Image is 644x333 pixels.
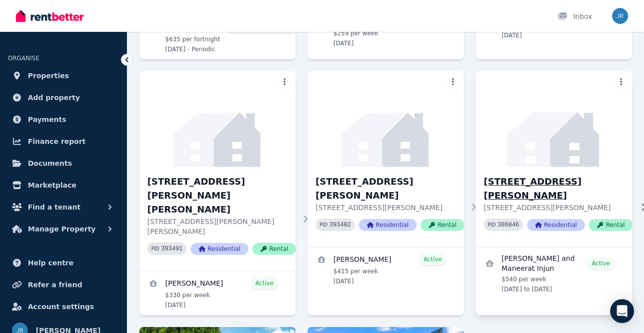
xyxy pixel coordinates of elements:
[8,153,119,173] a: Documents
[139,71,296,167] img: 25A Kline St, Weston
[8,66,119,86] a: Properties
[161,245,183,252] code: 393491
[147,175,296,217] h3: [STREET_ADDRESS][PERSON_NAME][PERSON_NAME]
[557,11,592,21] div: Inbox
[610,299,634,323] div: Open Intercom Messenger
[139,271,296,315] a: View details for Anthony Dugandzic
[139,71,296,271] a: 25A Kline St, Weston[STREET_ADDRESS][PERSON_NAME][PERSON_NAME][STREET_ADDRESS][PERSON_NAME][PERSO...
[28,113,66,125] span: Payments
[28,279,82,291] span: Refer a friend
[589,219,633,231] span: Rental
[316,175,464,203] h3: [STREET_ADDRESS][PERSON_NAME]
[8,297,119,317] a: Account settings
[421,219,464,231] span: Rental
[488,222,496,227] small: PID
[8,197,119,217] button: Find a tenant
[151,246,159,251] small: PID
[28,301,94,313] span: Account settings
[28,70,69,82] span: Properties
[484,203,633,213] p: [STREET_ADDRESS][PERSON_NAME]
[252,243,296,255] span: Rental
[278,75,292,89] button: More options
[308,247,464,291] a: View details for Bruce Aulich
[28,179,76,191] span: Marketplace
[614,75,628,89] button: More options
[8,110,119,129] a: Payments
[8,88,119,108] a: Add property
[8,275,119,295] a: Refer a friend
[28,223,96,235] span: Manage Property
[139,15,296,59] a: View details for Christine Watt
[8,253,119,273] a: Help centre
[8,219,119,239] button: Manage Property
[329,222,351,228] code: 393482
[308,71,464,247] a: 37A Woodstock St, Mayfield[STREET_ADDRESS][PERSON_NAME][STREET_ADDRESS][PERSON_NAME]PID 393482Res...
[498,222,519,228] code: 386846
[8,175,119,195] a: Marketplace
[28,257,74,269] span: Help centre
[308,71,464,167] img: 37A Woodstock St, Mayfield
[191,243,248,255] span: Residential
[472,69,636,169] img: 37B Woodstock St, Mayfield
[476,247,632,299] a: View details for Arisa Thanomek and Maneerat Injun
[484,175,633,203] h3: [STREET_ADDRESS][PERSON_NAME]
[28,157,72,169] span: Documents
[147,217,296,236] p: [STREET_ADDRESS][PERSON_NAME][PERSON_NAME]
[612,8,628,24] img: Jo Reinhard
[28,92,80,104] span: Add property
[527,219,585,231] span: Residential
[359,219,417,231] span: Residential
[8,55,39,62] span: ORGANISE
[16,8,84,23] img: RentBetter
[28,135,86,147] span: Finance report
[28,201,81,213] span: Find a tenant
[476,71,632,247] a: 37B Woodstock St, Mayfield[STREET_ADDRESS][PERSON_NAME][STREET_ADDRESS][PERSON_NAME]PID 386846Res...
[320,222,327,227] small: PID
[446,75,460,89] button: More options
[316,203,464,213] p: [STREET_ADDRESS][PERSON_NAME]
[8,131,119,151] a: Finance report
